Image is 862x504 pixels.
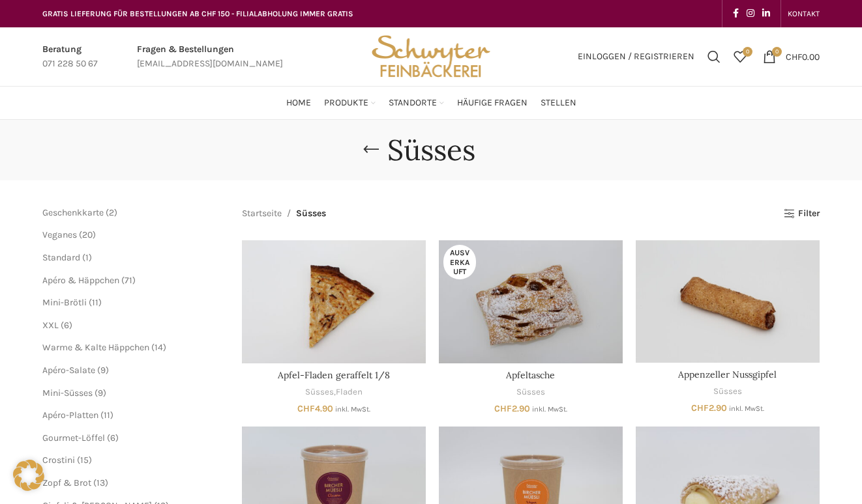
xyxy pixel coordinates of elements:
span: Einloggen / Registrieren [578,52,694,61]
span: Süsses [296,206,326,221]
a: Apfel-Fladen geraffelt 1/8 [278,369,390,381]
span: 11 [104,410,110,421]
span: 71 [125,275,132,286]
a: Süsses [516,386,545,399]
div: Meine Wunschliste [727,44,753,70]
span: CHF [297,403,315,414]
span: Häufige Fragen [457,97,528,109]
a: Filter [784,208,820,219]
bdi: 4.90 [297,403,333,414]
a: Appenzeller Nussgipfel [636,240,820,363]
small: inkl. MwSt. [532,405,567,413]
a: Apfeltasche [439,240,623,363]
div: Secondary navigation [781,1,826,27]
a: Instagram social link [743,5,758,23]
span: 20 [82,229,93,240]
span: 9 [98,387,103,399]
span: 6 [110,432,115,443]
a: Einloggen / Registrieren [571,44,701,70]
span: Produkte [324,97,368,109]
bdi: 2.90 [691,402,727,413]
a: XXL [42,320,59,331]
a: Suchen [701,44,727,70]
span: 15 [80,455,89,466]
small: inkl. MwSt. [729,404,764,413]
a: Zopf & Brot [42,477,91,488]
a: Go back [355,137,387,163]
a: Apfel-Fladen geraffelt 1/8 [242,240,426,363]
a: Home [286,90,311,116]
span: 0 [772,47,782,57]
a: 0 CHF0.00 [756,44,826,70]
span: 1 [85,252,89,263]
a: Site logo [367,50,495,61]
nav: Breadcrumb [242,206,326,221]
span: GRATIS LIEFERUNG FÜR BESTELLUNGEN AB CHF 150 - FILIALABHOLUNG IMMER GRATIS [42,9,353,18]
a: Crostini [42,455,75,466]
a: Apfeltasche [506,369,555,381]
a: 0 [727,44,753,70]
span: Ausverkauft [443,245,476,279]
bdi: 0.00 [786,51,820,62]
a: Süsses [713,385,742,398]
span: 2 [109,207,114,218]
a: Mini-Brötli [42,297,87,308]
bdi: 2.90 [494,403,530,414]
a: Warme & Kalte Häppchen [42,342,149,353]
a: Appenzeller Nussgipfel [678,369,777,380]
a: Apéro-Salate [42,365,95,376]
span: Home [286,97,311,109]
a: Fladen [336,386,363,399]
a: Startseite [242,206,282,221]
span: 0 [743,47,752,57]
span: 13 [97,477,105,488]
a: Mini-Süsses [42,387,93,399]
span: 11 [92,297,98,308]
a: Linkedin social link [758,5,774,23]
a: Standorte [389,90,444,116]
span: 14 [155,342,163,353]
span: CHF [494,403,512,414]
a: KONTAKT [788,1,820,27]
span: 9 [100,365,106,376]
span: KONTAKT [788,9,820,18]
a: Infobox link [137,42,283,72]
a: Stellen [541,90,576,116]
a: Apéro & Häppchen [42,275,119,286]
span: Standorte [389,97,437,109]
a: Häufige Fragen [457,90,528,116]
a: Produkte [324,90,376,116]
a: Facebook social link [729,5,743,23]
a: Infobox link [42,42,98,72]
a: Gourmet-Löffel [42,432,105,443]
h1: Süsses [387,133,475,167]
div: Main navigation [36,90,826,116]
img: Bäckerei Schwyter [367,27,495,86]
span: CHF [786,51,802,62]
span: Stellen [541,97,576,109]
a: Apéro-Platten [42,410,98,421]
span: 6 [64,320,69,331]
span: CHF [691,402,709,413]
small: inkl. MwSt. [335,405,370,413]
div: , [242,386,426,399]
a: Standard [42,252,80,263]
a: Süsses [305,386,334,399]
a: Geschenkkarte [42,207,104,218]
a: Veganes [42,229,77,240]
